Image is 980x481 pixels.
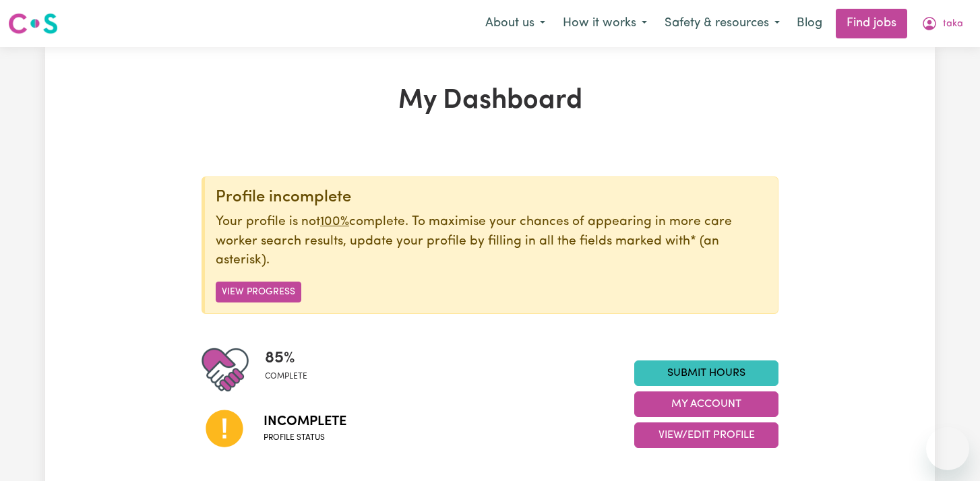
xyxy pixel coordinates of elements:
img: Careseekers logo [8,11,58,36]
p: Your profile is not complete. To maximise your chances of appearing in more care worker search re... [216,213,767,271]
button: View/Edit Profile [634,422,778,448]
a: Blog [789,9,830,38]
span: Incomplete [264,412,346,432]
span: taka [943,17,963,32]
div: Profile incomplete [216,188,767,207]
a: Find jobs [836,9,907,38]
a: Submit Hours [634,360,778,386]
button: My Account [913,9,972,38]
a: Careseekers logo [8,8,58,39]
button: How it works [554,9,656,38]
span: 85 % [265,346,307,371]
button: About us [477,9,554,38]
button: My Account [634,391,778,417]
u: 100% [320,216,349,228]
h1: My Dashboard [202,85,778,117]
iframe: Button to launch messaging window, conversation in progress [926,427,969,470]
div: Profile completeness: 85% [265,346,318,393]
span: Profile status [264,432,346,444]
button: Safety & resources [656,9,789,38]
span: complete [265,371,307,383]
button: View Progress [216,282,301,302]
